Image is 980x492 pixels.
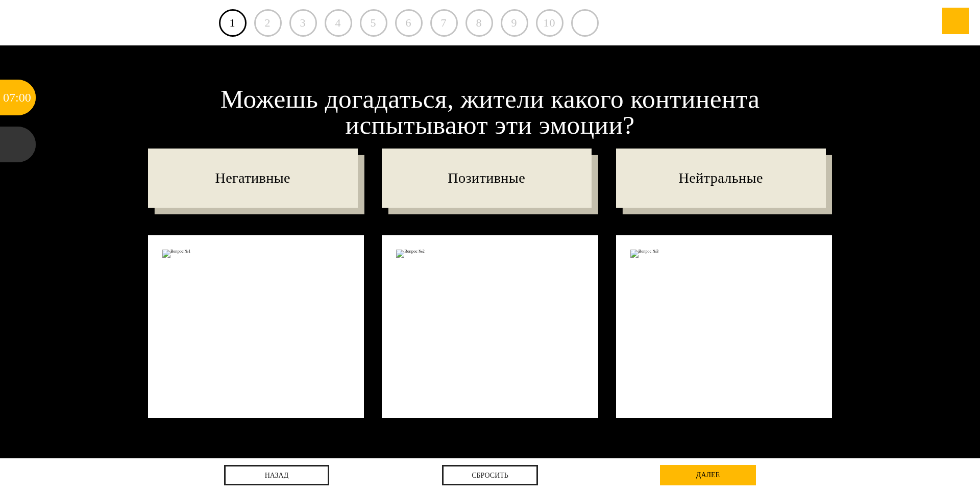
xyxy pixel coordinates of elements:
div: 07 [3,80,15,115]
div: 8 [465,9,493,37]
img: Вопрос №2 [396,250,583,258]
div: 00 [19,80,31,115]
p: Нейтральные [616,149,826,208]
div: 7 [430,9,458,37]
div: Сбросить [442,465,538,485]
div: 4 [325,9,352,37]
p: Негативные [148,149,358,208]
img: Вопрос №1 [162,250,350,258]
div: далее [660,465,756,485]
div: 9 [501,9,528,37]
div: 6 [395,9,423,37]
a: 1 [219,9,247,37]
div: : [15,80,19,115]
p: Позитивные [382,149,592,208]
img: Вопрос №3 [630,250,818,258]
div: 3 [289,9,317,37]
a: назад [224,465,329,485]
h2: Можешь догадаться, жители какого континента испытывают эти эмоции? [148,86,832,138]
div: 5 [360,9,387,37]
div: 2 [254,9,282,37]
div: 10 [536,9,563,37]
